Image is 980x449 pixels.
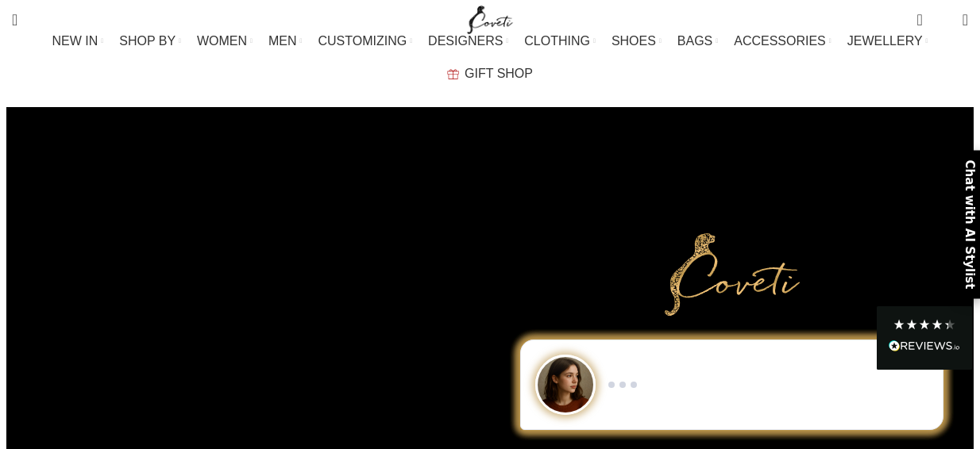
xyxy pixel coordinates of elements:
a: SHOES [612,25,662,57]
a: GIFT SHOP [447,58,533,90]
a: MEN [268,25,302,57]
a: DESIGNERS [428,25,508,57]
span: NEW IN [52,33,98,48]
img: Primary Gold [665,233,800,316]
span: WOMEN [197,33,247,48]
a: ACCESSORIES [734,25,831,57]
a: CLOTHING [524,25,596,57]
a: BAGS [677,25,718,57]
span: JEWELLERY [847,33,923,48]
span: CUSTOMIZING [318,33,407,48]
span: 0 [938,16,950,28]
div: 4.28 Stars [893,318,956,331]
a: SHOP BY [119,25,181,57]
a: CUSTOMIZING [318,25,412,57]
span: CLOTHING [524,33,590,48]
img: REVIEWS.io [889,340,960,351]
span: MEN [268,33,297,48]
span: DESIGNERS [428,33,503,48]
a: NEW IN [52,25,104,57]
span: ACCESSORIES [734,33,826,48]
span: GIFT SHOP [465,66,533,81]
div: My Wishlist [935,4,951,36]
div: Read All Reviews [877,306,972,370]
a: JEWELLERY [847,25,928,57]
div: Main navigation [4,25,976,90]
span: SHOP BY [119,33,176,48]
span: SHOES [612,33,656,48]
a: WOMEN [197,25,253,57]
span: BAGS [677,33,712,48]
div: Chat to Shop demo [510,340,954,430]
a: Search [4,4,25,36]
a: Site logo [464,12,517,25]
a: 0 [909,4,930,36]
img: GiftBag [447,69,459,79]
div: Read All Reviews [889,337,960,358]
span: 0 [918,8,930,20]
